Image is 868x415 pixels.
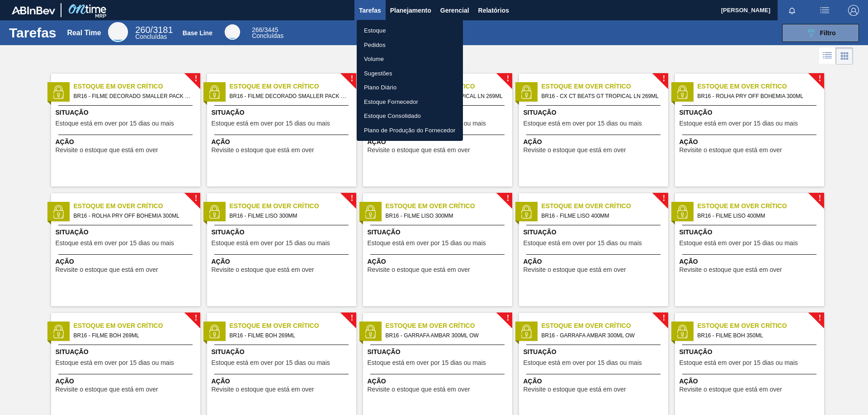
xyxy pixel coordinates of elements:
a: Estoque [357,23,463,38]
a: Pedidos [357,38,463,52]
a: Plano Diário [357,80,463,95]
a: Plano de Produção do Fornecedor [357,123,463,138]
a: Estoque Fornecedor [357,95,463,109]
a: Sugestões [357,66,463,81]
a: Estoque Consolidado [357,109,463,123]
a: Volume [357,52,463,66]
